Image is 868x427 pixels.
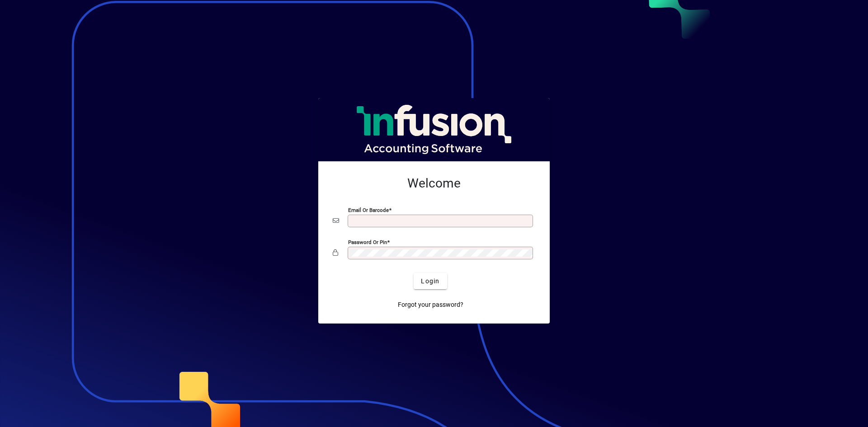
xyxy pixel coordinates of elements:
[333,176,535,191] h2: Welcome
[398,300,463,310] span: Forgot your password?
[348,207,389,213] mat-label: Email or Barcode
[348,239,387,245] mat-label: Password or Pin
[421,277,439,286] span: Login
[414,273,447,289] button: Login
[394,296,467,313] a: Forgot your password?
